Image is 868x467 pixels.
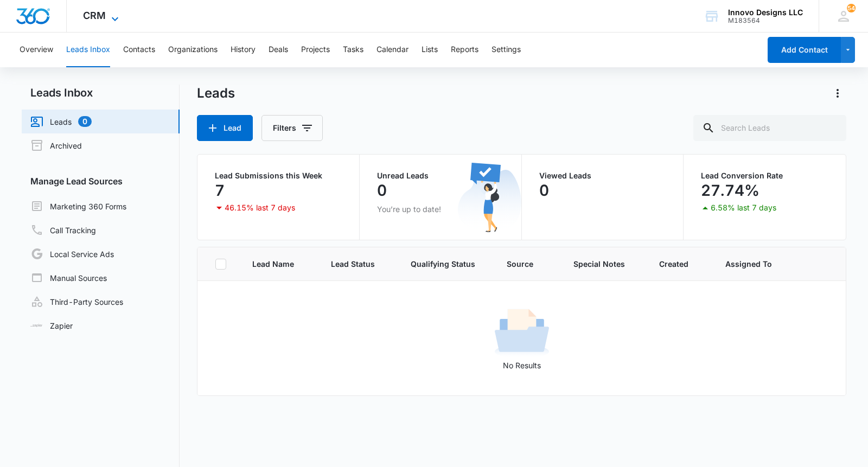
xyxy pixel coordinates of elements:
button: Settings [492,33,521,67]
img: No Results [495,305,549,360]
span: Lead Name [252,258,305,270]
button: Lead [197,115,253,141]
button: Actions [829,85,846,102]
button: Calendar [376,33,409,67]
p: No Results [198,360,845,371]
p: 6.58% last 7 days [711,204,776,212]
button: History [231,33,256,67]
div: account name [728,8,803,17]
button: Overview [20,33,53,67]
button: Deals [269,33,288,67]
p: 0 [377,182,387,199]
a: Leads0 [30,115,92,128]
p: Viewed Leads [539,172,666,180]
span: CRM [83,10,106,21]
div: notifications count [847,4,856,12]
a: Call Tracking [30,223,96,236]
button: Add Contact [768,37,841,63]
span: Source [507,258,548,270]
a: Local Service Ads [30,247,114,260]
a: Marketing 360 Forms [30,200,126,213]
h1: Leads [197,85,235,101]
span: Qualifying Status [411,258,480,270]
span: 54 [847,4,856,12]
button: Organizations [168,33,218,67]
a: Manual Sources [30,271,107,284]
p: 7 [215,182,225,199]
p: 46.15% last 7 days [225,204,295,212]
span: Lead Status [331,258,385,270]
p: Lead Submissions this Week [215,172,342,180]
button: Contacts [123,33,155,67]
span: Special Notes [573,258,633,270]
button: Lists [422,33,438,67]
a: Zapier [30,320,73,331]
button: Projects [301,33,330,67]
p: 0 [539,182,549,199]
button: Leads Inbox [66,33,110,67]
a: Third-Party Sources [30,295,123,308]
a: Archived [30,139,82,152]
p: Unread Leads [377,172,504,180]
h2: Leads Inbox [22,85,180,101]
span: Assigned To [725,258,772,270]
button: Reports [451,33,478,67]
button: Filters [261,115,323,141]
input: Search Leads [693,115,846,141]
p: Lead Conversion Rate [701,172,828,180]
span: Created [659,258,699,270]
div: account id [728,17,803,24]
p: 27.74% [701,182,759,199]
h3: Manage Lead Sources [22,175,180,188]
p: You’re up to date! [377,203,504,215]
button: Tasks [343,33,363,67]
